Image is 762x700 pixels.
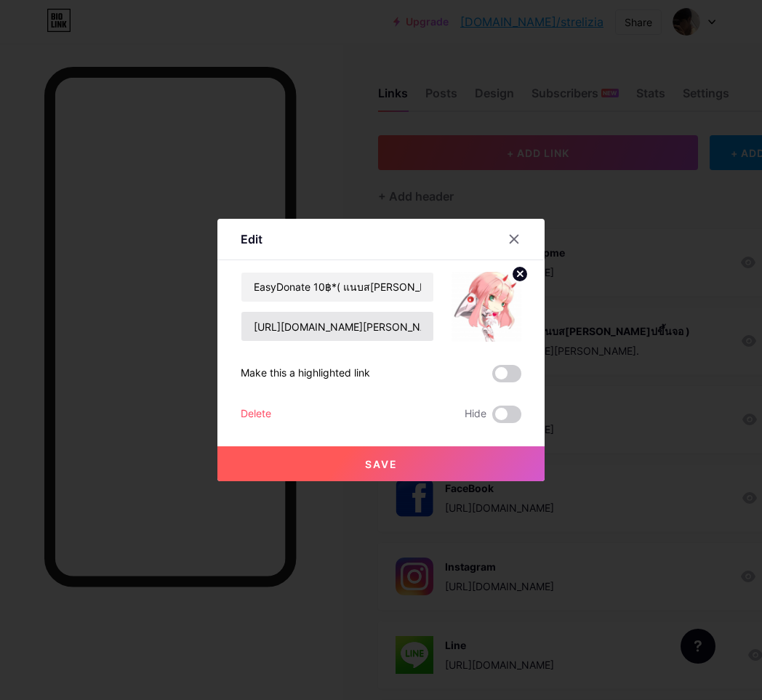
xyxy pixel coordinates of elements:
input: URL [241,312,433,341]
button: Save [217,446,545,481]
span: Hide [465,406,486,423]
div: Edit [241,230,262,248]
div: Delete [241,406,271,423]
input: Title [241,273,433,302]
div: Make this a highlighted link [241,365,370,382]
img: link_thumbnail [452,272,521,342]
span: Save [365,458,398,470]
